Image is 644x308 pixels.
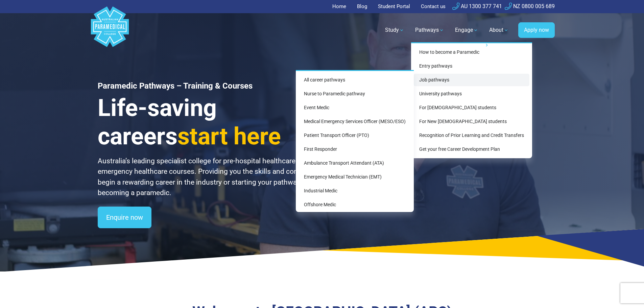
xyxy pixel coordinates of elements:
span: start here [177,122,281,150]
a: Australian Paramedical College [90,13,130,47]
a: For [DEMOGRAPHIC_DATA] students [414,101,529,114]
a: Patient Transport Officer (PTO) [299,129,411,142]
h1: Paramedic Pathways – Training & Courses [98,81,330,91]
a: Study [381,21,408,40]
a: Job pathways [414,74,529,86]
a: Ambulance Transport Attendant (ATA) [299,157,411,169]
a: Engage [451,21,482,40]
p: Australia’s leading specialist college for pre-hospital healthcare and non-emergency healthcare c... [98,156,330,198]
div: Entry pathways [296,70,414,212]
a: Get your free Career Development Plan [414,143,529,156]
a: Entry pathways [414,60,529,72]
a: About [485,21,513,40]
h3: Life-saving careers [98,94,330,150]
a: Enquire now [98,207,151,228]
a: University pathways [414,88,529,100]
a: First Responder [299,143,411,156]
a: Industrial Medic [299,185,411,197]
a: Offshore Medic [299,198,411,211]
a: AU 1300 377 741 [452,3,502,9]
a: How to become a Paramedic [414,46,529,58]
a: All career pathways [299,74,411,86]
a: Pathways [411,21,448,40]
a: For New [DEMOGRAPHIC_DATA] students [414,115,529,128]
a: NZ 0800 005 689 [505,3,555,9]
a: Event Medic [299,101,411,114]
div: Pathways [411,42,532,158]
a: Emergency Medical Technician (EMT) [299,171,411,183]
a: Medical Emergency Services Officer (MESO/ESO) [299,115,411,128]
a: Apply now [518,22,555,38]
a: Recognition of Prior Learning and Credit Transfers [414,129,529,142]
a: Nurse to Paramedic pathway [299,88,411,100]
